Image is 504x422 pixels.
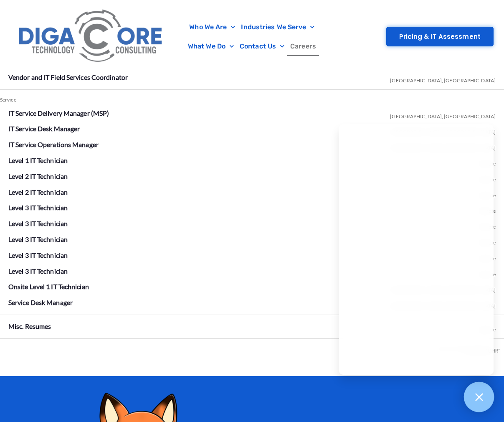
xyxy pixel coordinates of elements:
a: Contact Us [237,37,287,56]
span: Pricing & IT Assessment [399,33,481,40]
img: Digacore Logo [15,4,167,69]
a: Level 3 IT Technician [8,267,68,275]
a: Industries We Serve [238,18,317,37]
a: Level 1 IT Technician [8,156,68,164]
a: Level 3 IT Technician [8,235,68,243]
nav: Menu [172,18,333,56]
a: Service Desk Manager [8,298,73,306]
span: [GEOGRAPHIC_DATA], [GEOGRAPHIC_DATA] [390,71,496,87]
a: IT Service Delivery Manager (MSP) [8,109,109,117]
a: Level 2 IT Technician [8,172,68,180]
a: IT Service Operations Manager [8,140,99,148]
a: Careers [287,37,319,56]
a: Onsite Level 1 IT Technician [8,282,89,290]
iframe: Chatgenie Messenger [339,124,494,375]
a: Level 3 IT Technician [8,219,68,227]
a: Level 3 IT Technician [8,251,68,259]
a: Level 2 IT Technician [8,188,68,196]
a: What We Do [185,37,237,56]
span: [GEOGRAPHIC_DATA], [GEOGRAPHIC_DATA] [390,107,496,123]
a: IT Service Desk Manager [8,125,80,132]
span: [GEOGRAPHIC_DATA], [GEOGRAPHIC_DATA] [390,122,496,138]
a: Level 3 IT Technician [8,203,68,211]
a: Vendor and IT Field Services Coordinator [8,73,128,81]
a: Misc. Resumes [8,322,51,330]
a: Pricing & IT Assessment [386,27,494,46]
a: Who We Are [186,18,238,37]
